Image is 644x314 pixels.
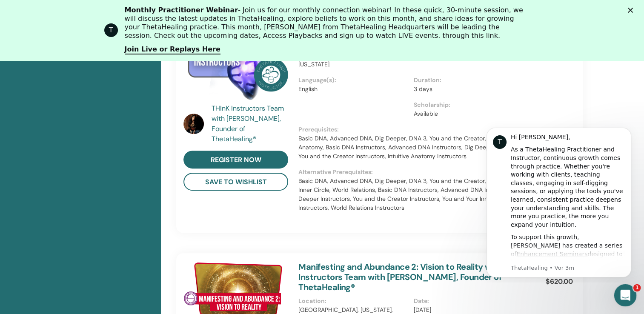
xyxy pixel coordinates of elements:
p: Alternative Prerequisites : [298,168,529,177]
div: - Join us for our monthly connection webinar! In these quick, 30-minute session, we will discuss ... [125,6,527,40]
a: Enhancement Seminars [43,131,114,137]
p: Location : [298,297,408,305]
span: register now [211,155,261,164]
a: Manifesting and Abundance 2: Vision to Reality with THInK Instructors Team with [PERSON_NAME], Fo... [298,261,527,293]
div: Schließen [628,8,636,13]
p: Available [414,109,524,118]
button: save to wishlist [183,173,288,191]
p: Message from ThetaHealing, sent Vor 3m [37,144,151,152]
div: Profile image for ThetaHealing [104,23,118,37]
p: Basic DNA, Advanced DNA, Dig Deeper, DNA 3, You and the Creator, Intuitive Anatomy, Basic DNA Ins... [298,134,529,161]
iframe: Intercom notifications Nachricht [474,120,644,283]
a: register now [183,151,288,168]
p: Scholarship : [414,100,524,109]
img: default.jpg [183,114,204,134]
a: Join Live or Replays Here [125,45,220,54]
p: Date : [414,297,524,305]
p: Duration : [414,76,524,85]
p: Basic DNA, Advanced DNA, Dig Deeper, DNA 3, You and the Creator, You and Your Inner Circle, World... [298,177,529,212]
div: To support this growth, [PERSON_NAME] has created a series of designed to help you refine your kn... [37,113,151,205]
p: Prerequisites : [298,125,529,134]
a: THInK Instructors Team with [PERSON_NAME], Founder of ThetaHealing® [212,103,290,144]
b: Monthly Practitioner Webinar [125,6,238,14]
p: English [298,85,408,94]
iframe: Intercom live chat [614,284,637,307]
p: 3 days [414,85,524,94]
span: 1 [633,284,641,292]
p: Language(s) : [298,76,408,85]
img: DNA 3 Instructors [183,17,288,106]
